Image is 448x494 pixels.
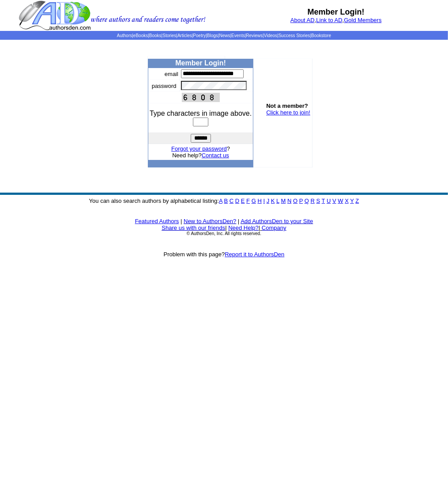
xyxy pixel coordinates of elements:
a: Success Stories [279,33,310,38]
a: S [316,198,320,204]
a: Poetry [193,33,206,38]
font: You can also search authors by alphabetical listing: [89,198,359,204]
a: Add AuthorsDen to your Site [241,218,313,224]
a: Featured Authors [135,218,179,224]
a: O [293,198,297,204]
a: Events [231,33,245,38]
font: © AuthorsDen, Inc. All rights reserved. [187,231,261,236]
a: K [271,198,275,204]
a: eBooks [133,33,148,38]
a: About AD [290,17,315,23]
img: This Is CAPTCHA Image [182,93,220,102]
a: Need Help? [228,224,259,231]
a: Authors [117,33,132,38]
a: Report it to AuthorsDen [225,251,284,258]
font: | [238,218,239,224]
a: W [338,198,343,204]
font: Problem with this page? [164,251,285,258]
a: Q [305,198,309,204]
a: L [276,198,279,204]
a: Z [355,198,359,204]
a: N [287,198,291,204]
a: F [246,198,250,204]
a: U [327,198,331,204]
a: Bookstore [311,33,331,38]
font: , , [290,17,382,23]
a: Stories [162,33,176,38]
a: X [345,198,349,204]
a: J [267,198,270,204]
a: New to AuthorsDen? [184,218,236,224]
a: Forgot your password [171,145,227,152]
a: Y [350,198,354,204]
a: Click here to join! [266,109,310,116]
a: Videos [264,33,277,38]
b: Member Login! [175,59,226,67]
a: Gold Members [344,17,381,23]
a: R [311,198,315,204]
a: B [224,198,228,204]
span: | | | | | | | | | | | | [117,33,331,38]
a: Contact us [202,152,229,159]
font: password [152,83,177,89]
a: News [219,33,230,38]
a: A [219,198,222,204]
a: H [258,198,262,204]
font: | [259,224,286,231]
font: Need help? [172,152,229,159]
a: M [281,198,286,204]
font: | [181,218,182,224]
a: V [332,198,336,204]
font: email [165,71,178,77]
b: Not a member? [266,103,308,109]
a: P [299,198,303,204]
font: ? [171,145,230,152]
a: I [264,198,265,204]
a: E [241,198,245,204]
a: C [230,198,233,204]
a: Reviews [246,33,263,38]
a: Link to AD [316,17,342,23]
a: Books [149,33,162,38]
a: Articles [177,33,192,38]
a: Share us with our friends [162,224,225,231]
font: | [225,224,226,231]
font: Type characters in image above. [150,110,252,117]
a: Blogs [207,33,218,38]
a: Company [262,224,286,231]
a: G [252,198,256,204]
b: Member Login! [308,8,365,16]
a: D [235,198,239,204]
a: T [322,198,325,204]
